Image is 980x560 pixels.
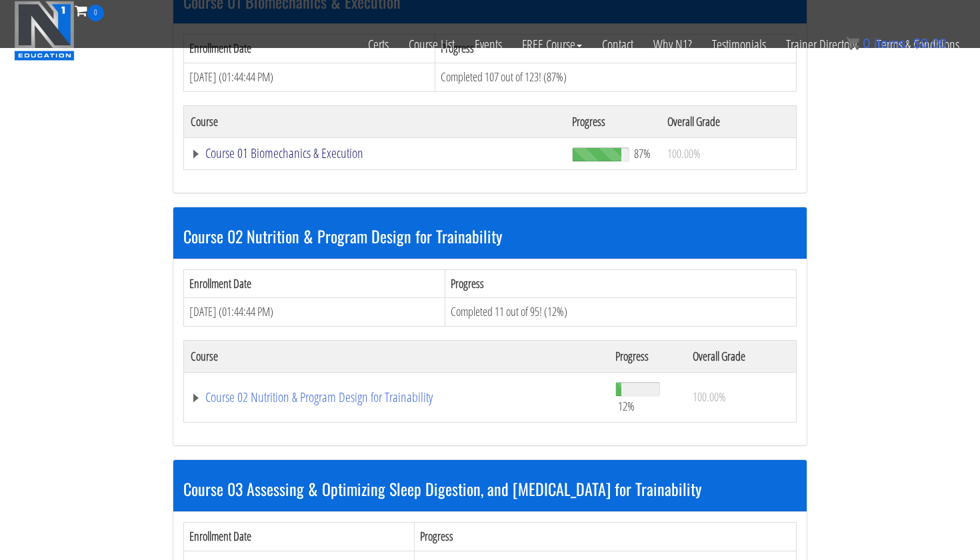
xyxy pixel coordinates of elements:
th: Progress [445,269,797,298]
td: [DATE] (01:44:44 PM) [184,63,435,91]
a: 0 [75,1,104,19]
td: [DATE] (01:44:44 PM) [184,298,445,327]
a: Certs [358,21,399,68]
span: 0 [863,36,870,51]
th: Overall Grade [661,105,797,137]
a: FREE Course [512,21,592,68]
span: 12% [618,399,635,413]
td: 100.00% [661,137,797,169]
a: Course 02 Nutrition & Program Design for Trainability [191,391,602,404]
a: Events [465,21,512,68]
span: items: [874,36,909,51]
th: Enrollment Date [184,522,415,551]
a: Testimonials [702,21,776,68]
th: Overall Grade [686,340,796,372]
td: 100.00% [686,372,796,422]
td: Completed 11 out of 95! (12%) [445,298,797,327]
a: Course List [399,21,465,68]
th: Progress [414,522,796,551]
span: $ [913,36,921,51]
th: Course [184,105,565,137]
th: Course [184,340,609,372]
th: Progress [609,340,686,372]
a: Why N1? [643,21,702,68]
a: Contact [592,21,643,68]
a: Course 01 Biomechanics & Execution [191,147,559,160]
img: n1-education [14,1,75,61]
th: Progress [565,105,661,137]
h3: Course 02 Nutrition & Program Design for Trainability [183,227,797,245]
bdi: 0.00 [913,36,947,51]
a: 0 items: $0.00 [846,36,947,51]
a: Terms & Conditions [867,21,969,68]
th: Enrollment Date [184,269,445,298]
span: 87% [634,146,651,161]
td: Completed 107 out of 123! (87%) [435,63,796,91]
img: icon11.png [846,37,859,50]
h3: Course 03 Assessing & Optimizing Sleep Digestion, and [MEDICAL_DATA] for Trainability [183,480,797,497]
span: 0 [87,5,104,21]
a: Trainer Directory [776,21,867,68]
